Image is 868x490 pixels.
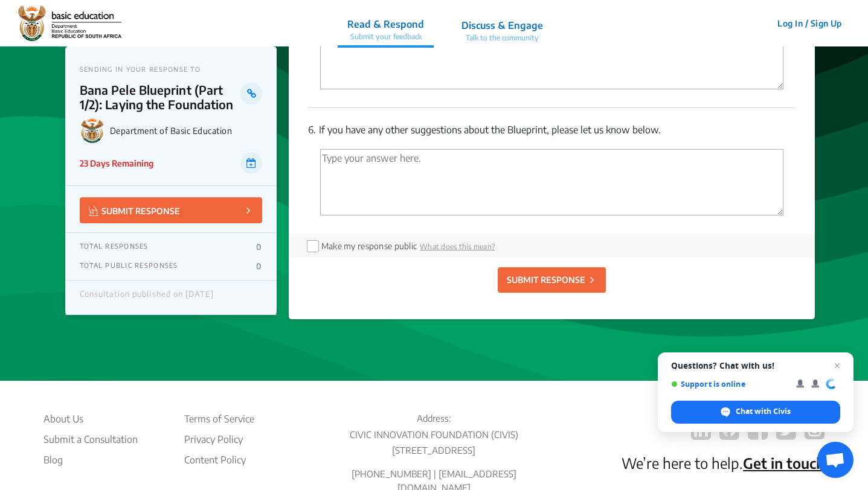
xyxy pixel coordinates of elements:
[320,149,783,215] textarea: 'Type your answer here.' | translate
[18,5,121,42] img: r3bhv9o7vttlwasn7lg2llmba4yf
[770,14,850,33] button: Log In / Sign Up
[329,428,539,442] p: CIVIC INNOVATION FOUNDATION (CIVIS)
[80,83,241,112] p: Bana Pele Blueprint (Part 1/2): Laying the Foundation
[110,126,262,136] p: Department of Basic Education
[320,23,783,89] textarea: 'Type your answer here.' | translate
[80,290,214,305] div: Consultation published on [DATE]
[80,242,149,252] p: TOTAL RESPONSES
[329,412,539,425] p: Address:
[308,122,796,137] p: If you have any other suggestions about the Blueprint, please let us know below.
[461,18,543,33] p: Discuss & Engage
[329,444,539,457] p: [STREET_ADDRESS]
[347,17,424,31] p: Read & Respond
[308,124,316,136] span: 6.
[743,454,825,472] a: Get in touch
[817,442,854,478] div: Open chat
[80,261,178,271] p: TOTAL PUBLIC RESPONSES
[80,65,262,73] p: SENDING IN YOUR RESPONSE TO
[671,361,840,371] span: Questions? Chat with us!
[736,406,791,417] span: Chat with Civis
[420,242,495,251] span: What does this mean?
[498,267,606,293] button: SUBMIT RESPONSE
[43,412,138,426] li: About Us
[622,452,825,474] p: We’re here to help.
[80,118,105,143] img: Department of Basic Education logo
[256,261,262,271] p: 0
[89,206,98,216] img: Vector.jpg
[507,273,585,286] p: SUBMIT RESPONSE
[184,412,254,426] li: Terms of Service
[184,453,254,467] li: Content Policy
[461,33,543,43] p: Talk to the community
[671,380,788,389] span: Support is online
[256,242,262,252] p: 0
[43,453,138,467] a: Blog
[184,432,254,447] li: Privacy Policy
[671,401,840,424] div: Chat with Civis
[830,358,844,373] span: Close chat
[80,157,153,170] p: 23 Days Remaining
[43,432,138,447] li: Submit a Consultation
[89,203,180,217] p: SUBMIT RESPONSE
[347,31,424,42] p: Submit your feedback
[80,197,262,223] button: SUBMIT RESPONSE
[321,241,417,251] label: Make my response public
